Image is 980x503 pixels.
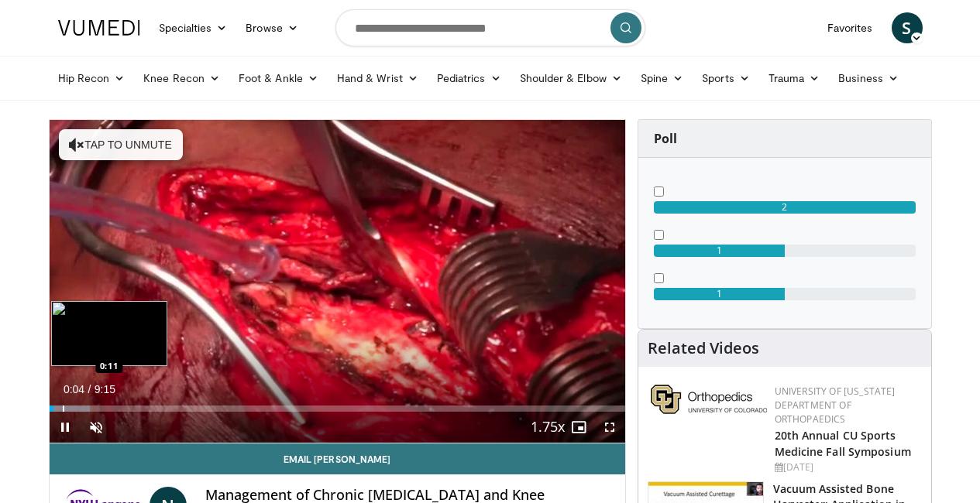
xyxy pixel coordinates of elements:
div: Progress Bar [50,405,625,412]
a: Hand & Wrist [328,63,428,94]
a: S [892,12,923,43]
a: Email [PERSON_NAME] [50,443,625,474]
a: Business [829,63,908,94]
button: Tap to unmute [59,129,183,160]
a: Sports [693,63,759,94]
button: Playback Rate [532,412,563,443]
div: 1 [654,288,785,300]
a: Browse [236,12,308,43]
input: Search topics, interventions [335,9,645,46]
span: 9:15 [95,383,115,395]
a: Pediatrics [428,63,511,94]
a: Specialties [150,12,237,43]
a: Shoulder & Elbow [511,63,631,94]
div: 1 [654,245,785,257]
img: 355603a8-37da-49b6-856f-e00d7e9307d3.png.150x105_q85_autocrop_double_scale_upscale_version-0.2.png [651,385,767,414]
a: 20th Annual CU Sports Medicine Fall Symposium [775,428,911,459]
a: Foot & Ankle [229,63,328,94]
a: Spine [631,63,693,94]
span: 0:04 [64,383,84,395]
a: Knee Recon [134,63,229,94]
video-js: Video Player [50,120,625,443]
img: VuMedi Logo [58,20,140,36]
button: Unmute [81,412,112,443]
button: Pause [50,412,81,443]
a: University of [US_STATE] Department of Orthopaedics [775,385,896,426]
strong: Poll [654,130,677,147]
h4: Related Videos [648,339,759,358]
a: Favorites [818,12,882,43]
span: / [88,383,91,395]
img: image.jpeg [51,301,167,366]
div: [DATE] [775,460,919,474]
a: Hip Recon [49,63,135,94]
a: Trauma [759,63,830,94]
div: 2 [654,201,916,214]
button: Enable picture-in-picture mode [563,412,594,443]
button: Fullscreen [594,412,625,443]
